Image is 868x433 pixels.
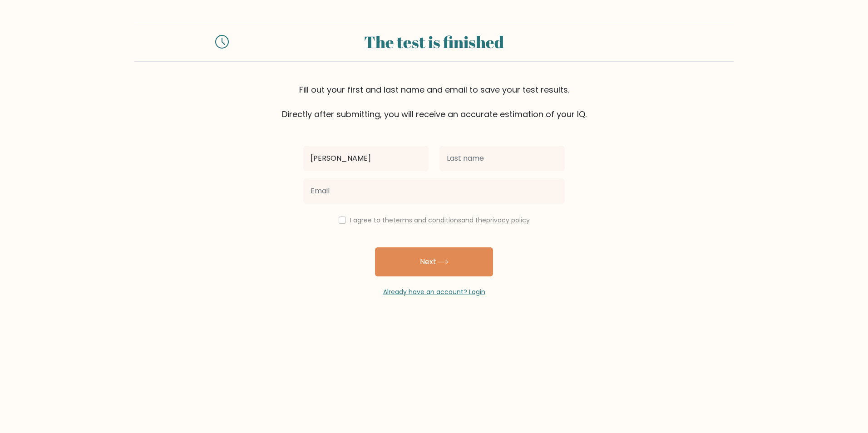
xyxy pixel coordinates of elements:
[393,216,461,225] a: terms and conditions
[303,178,565,204] input: Email
[439,146,565,171] input: Last name
[303,146,429,171] input: First name
[383,287,485,296] a: Already have an account? Login
[134,84,734,120] div: Fill out your first and last name and email to save your test results. Directly after submitting,...
[240,30,628,54] div: The test is finished
[375,247,493,276] button: Next
[486,216,530,225] a: privacy policy
[350,216,530,225] label: I agree to the and the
